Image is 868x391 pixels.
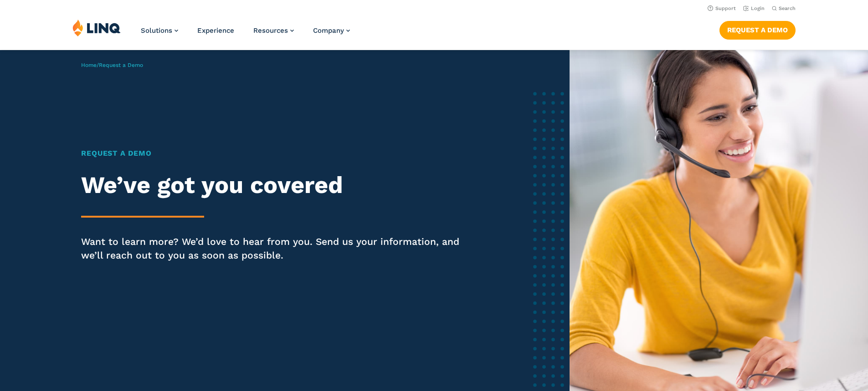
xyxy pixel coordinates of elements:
p: Want to learn more? We’d love to hear from you. Send us your information, and we’ll reach out to ... [81,235,466,262]
a: Experience [197,26,234,35]
h2: We’ve got you covered [81,172,466,199]
nav: Button Navigation [719,19,796,39]
h1: Request a Demo [81,148,466,159]
a: Company [313,26,350,35]
span: Company [313,26,344,35]
a: Login [743,5,765,11]
a: Solutions [141,26,178,35]
span: Search [779,5,796,11]
nav: Primary Navigation [141,19,350,49]
span: Request a Demo [99,62,143,68]
a: Request a Demo [719,21,796,39]
a: Resources [253,26,294,35]
a: Home [81,62,97,68]
span: / [81,62,143,68]
span: Solutions [141,26,172,35]
img: LINQ | K‑12 Software [72,19,121,36]
a: Support [708,5,736,11]
button: Open Search Bar [772,5,796,12]
span: Resources [253,26,288,35]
